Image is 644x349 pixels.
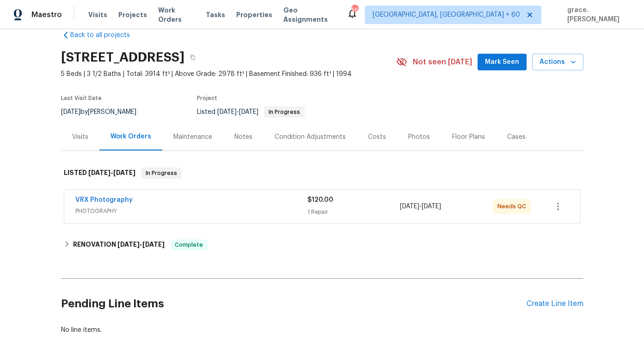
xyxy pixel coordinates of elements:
[110,132,151,141] div: Work Orders
[118,10,147,19] span: Projects
[61,282,527,325] h2: Pending Line Items
[72,132,88,142] div: Visits
[117,241,165,248] span: -
[73,239,165,250] h6: RENOVATION
[117,241,140,248] span: [DATE]
[88,10,107,19] span: Visits
[452,132,485,142] div: Floor Plans
[236,10,272,19] span: Properties
[265,109,304,115] span: In Progress
[197,109,305,115] span: Listed
[351,6,358,15] div: 568
[564,6,630,24] span: grace.[PERSON_NAME]
[497,202,530,211] span: Needs QC
[173,132,212,142] div: Maintenance
[31,10,62,19] span: Maestro
[61,234,583,256] div: RENOVATION [DATE]-[DATE]Complete
[158,6,195,24] span: Work Orders
[61,95,102,101] span: Last Visit Date
[142,241,165,248] span: [DATE]
[88,169,110,176] span: [DATE]
[61,31,150,40] a: Back to all projects
[61,109,80,115] span: [DATE]
[422,203,441,210] span: [DATE]
[75,206,307,216] span: PHOTOGRAPHY
[61,158,583,188] div: LISTED [DATE]-[DATE]In Progress
[400,203,419,210] span: [DATE]
[532,54,583,71] button: Actions
[540,56,576,68] span: Actions
[88,169,135,176] span: -
[206,12,225,18] span: Tasks
[234,132,252,142] div: Notes
[64,168,135,179] h6: LISTED
[61,325,583,335] div: No line items.
[61,106,147,118] div: by [PERSON_NAME]
[400,202,441,211] span: -
[307,207,400,217] div: 1 Repair
[184,49,201,66] button: Copy Address
[368,132,386,142] div: Costs
[142,168,181,178] span: In Progress
[61,53,184,62] h2: [STREET_ADDRESS]
[239,109,258,115] span: [DATE]
[197,95,217,101] span: Project
[217,109,258,115] span: -
[171,240,207,249] span: Complete
[217,109,237,115] span: [DATE]
[61,69,396,79] span: 5 Beds | 3 1/2 Baths | Total: 3914 ft² | Above Grade: 2978 ft² | Basement Finished: 936 ft² | 1994
[507,132,526,142] div: Cases
[307,197,333,203] span: $120.00
[408,132,430,142] div: Photos
[75,197,133,203] a: VRX Photography
[283,6,336,24] span: Geo Assignments
[478,54,527,71] button: Mark Seen
[113,169,135,176] span: [DATE]
[275,132,346,142] div: Condition Adjustments
[373,10,520,19] span: [GEOGRAPHIC_DATA], [GEOGRAPHIC_DATA] + 60
[485,56,519,68] span: Mark Seen
[413,57,472,67] span: Not seen [DATE]
[527,299,583,308] div: Create Line Item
